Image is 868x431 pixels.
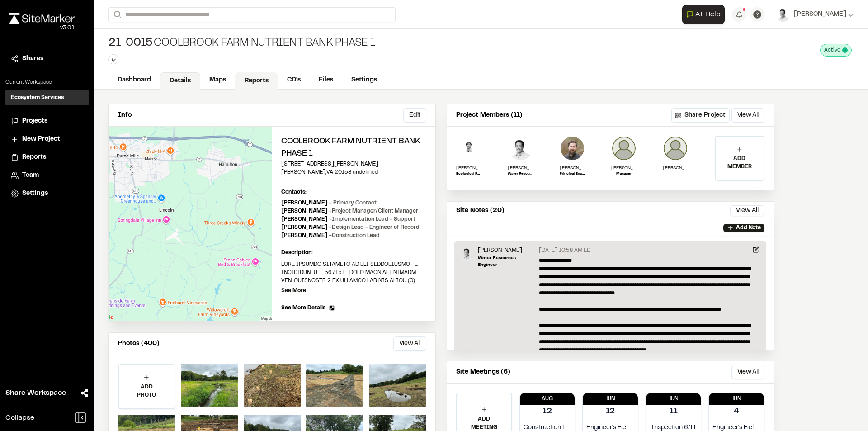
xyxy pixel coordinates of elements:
p: ADD PHOTO [119,383,175,399]
p: Add Note [736,224,761,232]
p: [PERSON_NAME] [508,165,533,171]
button: Edit [403,108,426,123]
p: [PERSON_NAME] [478,246,535,255]
h3: Ecosystem Services [11,94,64,102]
span: See More Details [281,304,325,312]
p: Jun [646,395,701,403]
span: - Project Manager/Client Manager [329,209,418,213]
span: Reports [22,152,46,162]
span: Settings [22,189,48,199]
p: [PERSON_NAME] [663,165,688,171]
p: Aug [520,395,575,403]
p: [PERSON_NAME] [281,232,380,240]
a: Settings [342,71,386,89]
button: Search [108,7,125,22]
h2: Coolbrook Farm Nutrient Bank Phase 1 [281,136,426,160]
p: Water Resources Engineer [508,171,533,177]
span: This project is active and counting against your active project count. [842,47,848,53]
a: Shares [11,54,83,64]
span: - Implementation Lead - Support [329,217,415,222]
a: Projects [11,116,83,126]
p: Contacts: [281,188,307,196]
button: View All [731,108,764,123]
span: Active [824,46,840,54]
a: Files [310,71,342,89]
div: Oh geez...please don't... [9,24,75,32]
span: AI Help [695,9,721,20]
img: Alex Lucado [508,136,533,161]
p: [PERSON_NAME] [281,223,420,232]
a: New Project [11,134,83,144]
p: Project Members (11) [456,110,523,120]
p: [PERSON_NAME] [281,215,415,223]
p: Description: [281,249,426,257]
a: CD's [278,71,310,89]
a: Dashboard [108,71,160,89]
img: Kip Mumaw [560,136,585,161]
div: This project is active and counting against your active project count. [820,44,852,57]
p: [PERSON_NAME] [611,165,637,171]
p: [PERSON_NAME] [281,199,377,207]
p: Water Resources Engineer [478,255,535,268]
span: Share Workspace [5,388,66,398]
p: Jun [583,395,638,403]
button: Share Project [671,108,730,123]
button: [PERSON_NAME] [776,7,854,22]
p: LORE IPSUMDO SITAMETC AD ELI SEDDOEIUSMO TE INCIDIDUNTUTL 56,715 ETDOLO MAGN AL ENIMADM VEN, QUIS... [281,260,426,285]
span: 21-0015 [108,36,152,51]
div: Coolbrook Farm Nutrient Bank Phase 1 [108,36,375,51]
p: [PERSON_NAME] [456,165,481,171]
button: View All [731,365,764,379]
button: Edit Tags [108,54,118,64]
span: - Primary Contact [329,201,377,205]
a: Reports [11,152,83,162]
p: Current Workspace [5,78,89,86]
span: [PERSON_NAME] [794,9,846,19]
button: View All [730,205,764,216]
p: [DATE] 10:58 AM EDT [539,246,594,255]
a: Team [11,171,83,180]
img: User [776,7,790,22]
p: [PERSON_NAME] [281,207,418,215]
p: Site Meetings (6) [456,367,510,377]
img: Alex Lucado [460,246,474,261]
p: [PERSON_NAME] [560,165,585,171]
p: [STREET_ADDRESS][PERSON_NAME] [281,160,426,168]
span: New Project [22,134,60,144]
span: Projects [22,116,47,126]
span: Collapse [5,412,34,423]
p: 11 [670,406,678,418]
p: [PERSON_NAME] , VA 20158 undefined [281,168,426,176]
p: Info [118,110,132,120]
p: Principal Engineer [560,171,585,177]
img: rebrand.png [9,13,75,24]
img: Chris Sizemore [663,136,688,161]
p: Ecological Restoration Specialist [456,171,481,177]
p: Jun [709,395,764,403]
img: Jon Roller [611,136,637,161]
a: Settings [11,189,83,199]
span: Team [22,171,39,180]
p: ADD MEMBER [716,155,764,171]
button: Open AI Assistant [682,5,725,24]
p: Photos (400) [118,339,160,349]
p: 12 [542,406,552,418]
a: Reports [235,72,278,90]
span: - Design Lead - Engineer of Record [329,225,420,230]
div: Open AI Assistant [682,5,728,24]
a: Maps [200,71,235,89]
button: View All [393,336,426,351]
p: 4 [734,406,739,418]
img: Kyle Ashmun [456,136,481,161]
span: - Construction Lead [329,233,380,238]
a: Details [160,72,200,90]
p: See More [281,287,306,295]
span: Shares [22,54,43,64]
p: Site Notes (20) [456,206,505,216]
p: 12 [606,406,615,418]
p: Manager [611,171,637,177]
